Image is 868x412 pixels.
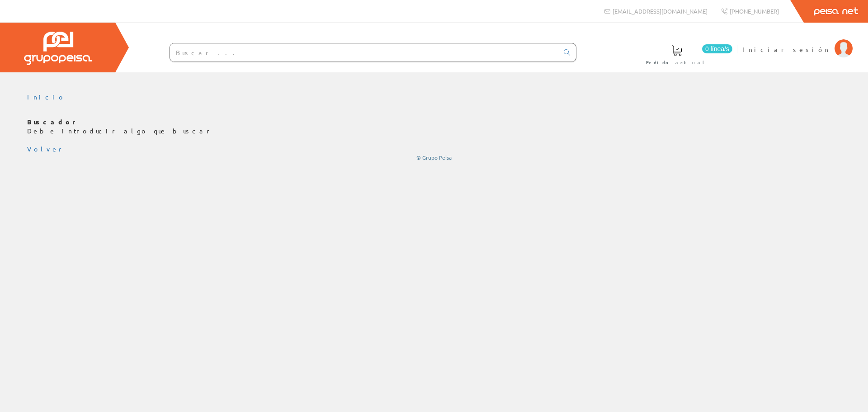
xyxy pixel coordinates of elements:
[742,38,853,46] a: Iniciar sesión
[730,7,779,15] span: [PHONE_NUMBER]
[170,43,558,62] input: Buscar ...
[27,118,841,136] p: Debe introducir algo que buscar
[27,154,841,161] div: © Grupo Peisa
[646,58,708,67] span: Pedido actual
[742,45,830,54] span: Iniciar sesión
[27,118,79,126] b: Buscador
[27,93,66,101] a: Inicio
[613,7,708,15] span: [EMAIL_ADDRESS][DOMAIN_NAME]
[24,32,92,65] img: Grupo Peisa
[702,44,732,53] span: 0 línea/s
[27,145,65,153] a: Volver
